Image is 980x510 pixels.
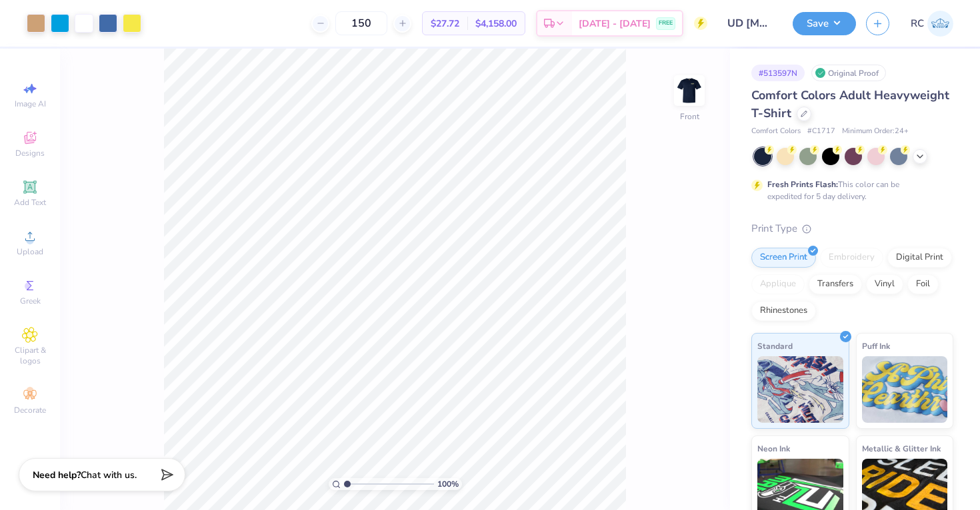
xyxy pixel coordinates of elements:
strong: Fresh Prints Flash: [767,179,838,190]
span: Puff Ink [862,339,890,353]
div: Original Proof [811,65,886,81]
div: Vinyl [866,274,903,294]
img: Standard [757,356,843,423]
span: Metallic & Glitter Ink [862,441,941,455]
span: Chat with us. [81,469,137,481]
span: RC [911,16,924,31]
div: # 513597N [751,65,805,81]
span: Upload [17,246,43,257]
img: Front [676,77,703,104]
span: Greek [20,296,41,306]
img: Reilly Chin(cm) [927,11,953,37]
div: This color can be expedited for 5 day delivery. [767,178,931,202]
span: Minimum Order: 24 + [842,126,909,137]
button: Save [793,12,856,35]
span: $4,158.00 [475,17,517,31]
input: – – [335,11,387,35]
span: Decorate [14,405,46,415]
span: Clipart & logos [7,345,53,366]
div: Screen Print [751,248,816,268]
div: Foil [907,274,939,294]
span: # C1717 [807,126,835,137]
div: Embroidery [820,248,883,268]
strong: Need help? [33,469,81,481]
div: Front [680,111,699,123]
span: FREE [659,19,673,28]
span: Standard [757,339,793,353]
div: Print Type [751,221,953,236]
span: Neon Ink [757,441,790,455]
span: Comfort Colors Adult Heavyweight T-Shirt [751,87,949,121]
span: 100 % [437,478,459,490]
span: Add Text [14,197,46,208]
a: RC [911,11,953,37]
span: Designs [15,148,45,158]
img: Puff Ink [862,356,948,423]
span: Image AI [15,99,46,109]
span: [DATE] - [DATE] [579,17,651,31]
span: Comfort Colors [751,126,801,137]
span: $27.72 [431,17,459,31]
div: Transfers [809,274,862,294]
div: Digital Print [887,248,952,268]
input: Untitled Design [717,10,783,37]
div: Applique [751,274,805,294]
div: Rhinestones [751,301,816,321]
